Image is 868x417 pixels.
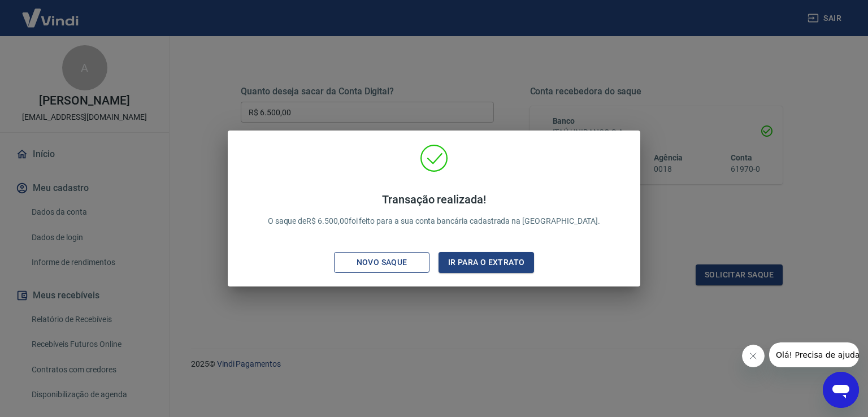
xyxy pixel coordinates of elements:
button: Ir para o extrato [439,252,534,273]
button: Novo saque [334,252,429,273]
iframe: Botão para abrir a janela de mensagens [823,372,859,408]
iframe: Fechar mensagem [742,345,765,367]
span: Olá! Precisa de ajuda? [7,8,95,17]
h4: Transação realizada! [268,193,601,206]
div: Novo saque [343,255,421,270]
iframe: Mensagem da empresa [769,342,859,367]
p: O saque de R$ 6.500,00 foi feito para a sua conta bancária cadastrada na [GEOGRAPHIC_DATA]. [268,193,601,227]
